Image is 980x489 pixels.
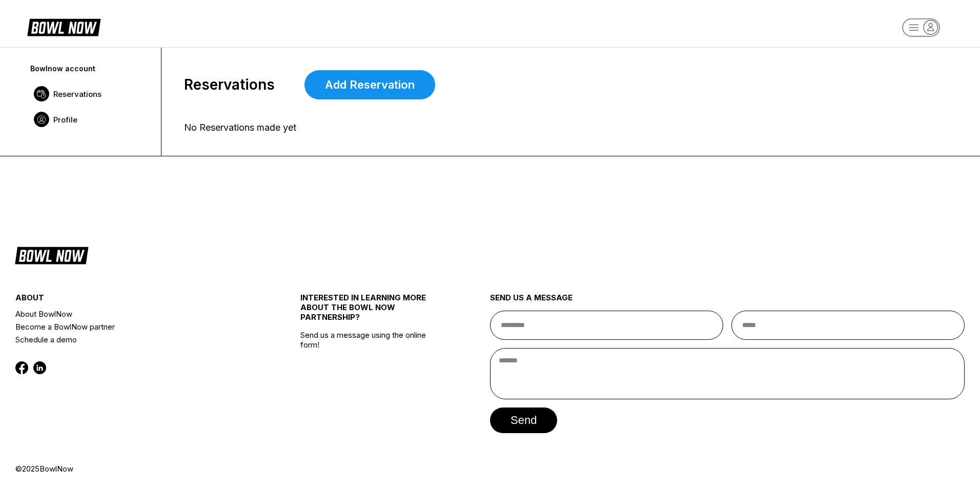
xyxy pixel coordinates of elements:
[300,270,443,464] div: Send us a message using the online form!
[300,293,443,330] div: INTERESTED IN LEARNING MORE ABOUT THE BOWL NOW PARTNERSHIP?
[15,293,253,308] div: about
[15,333,253,346] a: Schedule a demo
[29,107,153,132] a: Profile
[184,76,275,93] span: Reservations
[490,293,965,311] div: send us a message
[15,308,253,320] a: About BowlNow
[184,122,937,133] div: No Reservations made yet
[15,464,965,474] div: © 2025 BowlNow
[15,320,253,333] a: Become a BowlNow partner
[29,81,153,107] a: Reservations
[53,115,77,125] span: Profile
[490,407,557,433] button: send
[53,89,101,99] span: Reservations
[304,70,435,99] a: Add Reservation
[30,64,151,73] div: Bowlnow account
